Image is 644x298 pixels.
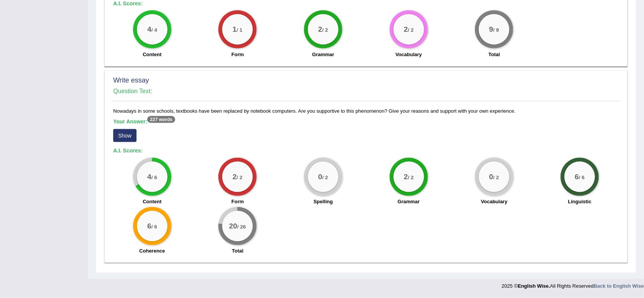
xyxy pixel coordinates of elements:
small: / 2 [493,175,499,180]
button: Show [113,129,137,142]
label: Content [143,51,161,58]
b: A.I. Scores: [113,0,143,6]
small: / 6 [579,175,585,180]
b: Your Answer: [113,118,175,125]
big: 2 [404,25,408,34]
small: / 6 [151,224,157,230]
big: 0 [318,172,322,181]
label: Form [231,198,244,205]
div: 2025 © All Rights Reserved [502,279,644,290]
small: / 26 [237,224,246,230]
small: / 2 [237,175,242,180]
sup: 227 words [147,116,175,123]
big: 4 [147,25,151,34]
big: 20 [229,222,237,230]
big: 6 [147,222,151,230]
small: / 4 [151,28,157,33]
label: Spelling [314,198,333,205]
big: 6 [575,172,579,181]
label: Linguistic [568,198,591,205]
label: Vocabulary [481,198,507,205]
small: / 2 [408,28,414,33]
label: Coherence [139,247,165,254]
a: Back to English Wise [594,283,644,289]
small: / 1 [237,28,242,33]
b: A.I. Scores: [113,147,143,154]
big: 9 [490,25,494,34]
small: / 6 [151,175,157,180]
small: / 2 [322,28,328,33]
strong: English Wise. [518,283,550,289]
label: Vocabulary [395,51,422,58]
label: Grammar [312,51,334,58]
h4: Question Text: [113,88,619,95]
small: / 9 [493,28,499,33]
small: / 2 [408,175,414,180]
big: 1 [233,25,237,34]
big: 2 [404,172,408,181]
div: Nowadays in some schools, textbooks have been replaced by notebook computers. Are you supportive ... [111,107,621,259]
big: 2 [318,25,322,34]
big: 0 [490,172,494,181]
big: 4 [147,172,151,181]
label: Total [488,51,500,58]
label: Content [143,198,161,205]
big: 2 [233,172,237,181]
label: Form [231,51,244,58]
small: / 2 [322,175,328,180]
label: Total [232,247,243,254]
label: Grammar [398,198,420,205]
h2: Write essay [113,77,619,84]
